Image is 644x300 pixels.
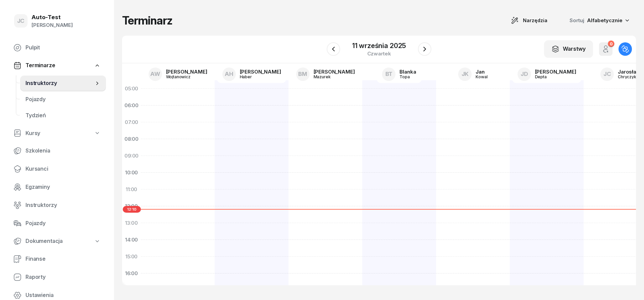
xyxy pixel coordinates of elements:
a: Pojazdy [8,215,106,231]
a: Dokumentacja [8,233,106,249]
a: Instruktorzy [8,197,106,213]
span: BM [298,71,307,77]
span: JC [603,71,611,77]
div: Chryczyk [618,75,641,79]
span: Raporty [25,273,101,282]
span: Finanse [25,255,101,263]
a: Raporty [8,269,106,285]
div: [PERSON_NAME] [314,69,355,74]
div: Blanka [399,69,416,74]
div: Mazurek [314,75,346,79]
span: AH [225,71,233,77]
span: Ustawienia [25,291,101,300]
span: Narzędzia [523,16,547,25]
h1: Terminarz [122,14,172,27]
span: Alfabetycznie [587,17,623,24]
a: JKJanKowal [453,66,493,83]
span: Egzaminy [25,183,101,191]
div: [PERSON_NAME] [166,69,207,74]
div: Auto-Test [32,14,73,20]
div: 09:00 [122,147,141,164]
a: Tydzień [20,108,106,124]
div: 10:00 [122,164,141,181]
a: Pulpit [8,40,106,56]
div: [PERSON_NAME] [32,21,73,30]
div: Kowal [476,75,487,79]
div: 08:00 [122,131,141,147]
div: [PERSON_NAME] [535,69,576,74]
div: Jarosław [618,69,641,74]
span: Szkolenia [25,146,101,155]
button: 0 [599,42,612,56]
a: Szkolenia [8,143,106,159]
div: 16:00 [122,265,141,282]
div: [PERSON_NAME] [240,69,281,74]
div: Haber [240,75,272,79]
a: BTBlankaTopa [377,66,421,83]
div: 11:00 [122,181,141,198]
a: Instruktorzy [20,75,106,91]
div: Warstwy [551,45,586,53]
span: Tydzień [25,111,101,120]
a: Kursy [8,126,106,141]
span: Instruktorzy [25,201,101,210]
span: Pojazdy [25,95,101,104]
span: JD [521,71,528,77]
span: Sortuj [570,16,586,25]
a: JD[PERSON_NAME]Depta [512,66,582,83]
span: Kursanci [25,165,101,173]
span: Pulpit [25,43,101,52]
span: BT [385,71,393,77]
div: 12:00 [122,198,141,215]
span: Kursy [25,129,40,138]
span: Dokumentacja [25,237,63,246]
a: AW[PERSON_NAME]Wojtanowicz [143,66,213,83]
div: 06:00 [122,97,141,114]
div: 11 września 2025 [352,42,406,49]
a: Finanse [8,251,106,267]
div: Wojtanowicz [166,75,198,79]
div: 13:00 [122,215,141,231]
div: czwartek [352,51,406,56]
span: JC [17,18,25,24]
div: 07:00 [122,114,141,131]
span: 12:10 [123,206,141,213]
span: JK [462,71,469,77]
a: Kursanci [8,161,106,177]
div: 15:00 [122,248,141,265]
a: BM[PERSON_NAME]Mazurek [291,66,360,83]
a: AH[PERSON_NAME]Haber [217,66,286,83]
div: 05:00 [122,80,141,97]
span: AW [150,71,160,77]
span: Terminarze [25,61,55,70]
div: Depta [535,75,567,79]
a: Terminarze [8,58,106,73]
a: Pojazdy [20,91,106,108]
span: Pojazdy [25,219,101,228]
div: 17:00 [122,282,141,299]
span: Instruktorzy [25,79,94,88]
div: Jan [476,69,487,74]
div: Topa [399,75,416,79]
div: 14:00 [122,231,141,248]
button: Sortuj Alfabetycznie [561,13,636,28]
button: Narzędzia [505,14,553,27]
a: Egzaminy [8,179,106,195]
button: Warstwy [544,40,593,58]
div: 0 [608,41,614,47]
